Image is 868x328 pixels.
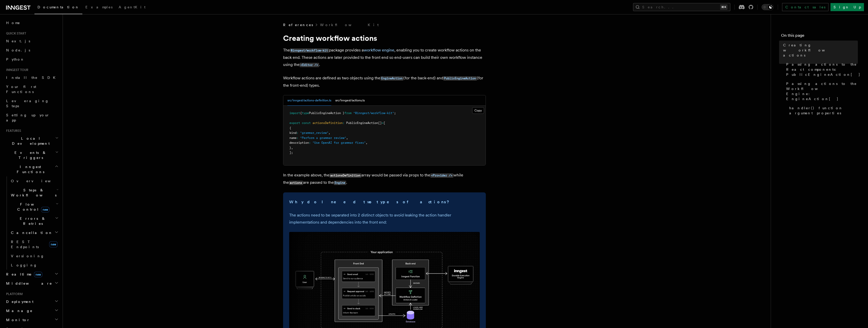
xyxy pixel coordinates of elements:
[289,111,300,115] span: import
[85,5,113,9] span: Examples
[283,47,486,68] p: The package provides a , enabling you to create workflow actions on the back end. These actions a...
[782,3,828,11] a: Contact sales
[334,181,346,185] code: Engine
[291,146,293,150] span: ,
[297,131,298,135] span: :
[309,141,311,144] span: :
[9,261,60,270] a: Logging
[11,179,63,183] span: Overview
[720,5,727,10] kbd: ⌘K
[9,237,60,251] a: REST Endpointsnew
[4,68,28,72] span: Inngest tour
[283,172,486,186] p: In the example above, the array would be passed via props to the while the are passed to the .
[784,79,858,103] a: Passing actions to the Workflow Engine: EngineAction[]
[472,107,484,114] button: Copy
[4,18,60,27] a: Home
[329,173,361,178] code: actionsDefinition
[11,240,39,249] span: REST Endpoints
[116,2,149,14] a: AgentKit
[6,85,36,94] span: Your first Functions
[9,200,60,214] button: Flow Controlnew
[283,22,313,27] span: References
[287,95,331,106] button: src/inngest/actions-definition.ts
[4,136,55,146] span: Local Development
[4,111,60,125] a: Setting up your app
[353,111,394,115] span: "@inngest/workflow-kit"
[344,111,352,115] span: from
[781,41,858,60] a: Creating workflow actions
[4,272,42,277] span: Realtime
[4,148,60,162] button: Events & Triggers
[6,48,30,52] span: Node.js
[4,292,23,296] span: Platform
[4,46,60,55] a: Node.js
[366,141,367,144] span: ,
[9,230,53,235] span: Cancellation
[443,76,477,80] a: PublicEngineAction
[289,141,309,144] span: description
[4,281,52,286] span: Middleware
[4,82,60,96] a: Your first Functions
[786,81,858,101] span: Passing actions to the Workflow Engine: EngineAction[]
[289,121,300,125] span: export
[762,4,774,10] button: Toggle dark mode
[4,55,60,64] a: Python
[4,31,26,35] span: Quick start
[4,37,60,46] a: Next.js
[4,315,60,324] button: Monitor
[9,214,60,228] button: Errors & Retries
[309,111,344,115] span: PublicEngineAction }
[9,188,57,198] span: Steps & Workflows
[283,75,486,89] p: Workflow actions are defined as two objects using the (for the back-end) and (for the front-end) ...
[289,181,303,185] code: actions
[320,22,379,27] a: Workflow Kit
[297,136,298,140] span: :
[6,39,30,43] span: Next.js
[380,76,403,81] code: EngineAction
[4,129,21,133] span: Features
[290,48,329,53] code: @inngest/workflow-kit
[789,105,858,116] span: handler() function argument properties
[830,3,864,11] a: Sign Up
[364,48,394,52] a: workflow engine
[6,76,59,80] span: Install the SDK
[4,299,33,304] span: Deployment
[289,136,297,140] span: name
[34,2,82,14] a: Documentation
[283,33,486,43] h1: Creating workflow actions
[4,297,60,306] button: Deployment
[312,141,366,144] span: "Use OpenAI for grammar fixes"
[11,263,37,267] span: Logging
[9,228,60,237] button: Cancellation
[335,95,365,106] button: src/inngest/actions.ts
[289,126,291,130] span: {
[784,60,858,79] a: Passing actions to the React components: PublicEngineAction[]
[4,308,33,313] span: Manage
[300,62,319,67] a: <Editor />
[394,111,396,115] span: ;
[312,121,343,125] span: actionsDefinition
[4,134,60,148] button: Local Development
[9,251,60,261] a: Versioning
[4,73,60,82] a: Install the SDK
[383,121,385,125] span: [
[781,32,858,41] h4: On this page
[302,111,309,115] span: type
[49,241,58,247] span: new
[328,131,330,135] span: ,
[9,186,60,200] button: Steps & Workflows
[289,146,291,150] span: }
[289,212,480,226] p: The actions need to be separated into 2 distinct objects to avoid leaking the action handler impl...
[6,20,20,25] span: Home
[9,202,56,212] span: Flow Control
[4,164,55,174] span: Inngest Functions
[378,121,382,125] span: []
[302,121,311,125] span: const
[633,3,730,11] button: Search...⌘K
[4,96,60,111] a: Leveraging Steps
[6,99,49,108] span: Leveraging Steps
[346,136,348,140] span: ,
[430,173,453,178] code: <Provider />
[380,76,403,80] a: EngineAction
[787,103,858,118] a: handler() function argument properties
